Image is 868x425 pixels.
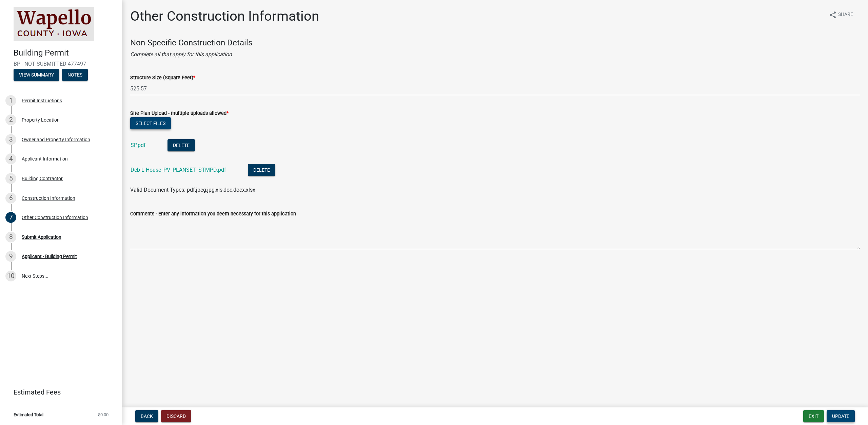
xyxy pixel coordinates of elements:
button: View Summary [14,69,59,81]
button: shareShare [823,8,859,21]
span: Valid Document Types: pdf,jpeg,jpg,xls,doc,docx,xlsx [130,187,255,193]
span: Back [141,413,153,419]
wm-modal-confirm: Notes [62,72,88,78]
button: Notes [62,69,88,81]
wm-modal-confirm: Delete Document [167,143,195,149]
button: Update [827,410,855,422]
div: 7 [5,212,16,223]
div: 8 [5,232,16,242]
div: 2 [5,114,16,125]
div: 3 [5,134,16,145]
wm-modal-confirm: Delete Document [248,167,275,174]
button: Delete [167,139,195,151]
h4: Building Permit [14,48,117,58]
div: Submit Application [22,235,61,239]
label: Structure Size (Square Feet) [130,76,195,80]
label: Site Plan Upload - multiple uploads allowed [130,111,229,116]
span: $0.00 [98,412,108,417]
i: Complete all that apply for this application [130,51,232,58]
div: 9 [5,251,16,262]
i: share [829,11,837,19]
button: Back [135,410,158,422]
div: Owner and Property Information [22,137,90,142]
div: Other Construction Information [22,215,88,220]
button: Discard [161,410,191,422]
button: Exit [803,410,824,422]
a: Estimated Fees [5,385,111,399]
button: Select files [130,117,171,129]
div: 1 [5,95,16,106]
span: Share [838,11,853,19]
span: Update [832,413,849,419]
a: SP.pdf [131,142,146,148]
span: Estimated Total [14,412,43,417]
wm-modal-confirm: Summary [14,72,59,78]
span: BP - NOT SUBMITTED-477497 [14,61,108,67]
label: Comments - Enter any information you deem necessary for this application [130,212,296,216]
div: Permit Instructions [22,98,62,103]
div: 6 [5,193,16,204]
div: Construction Information [22,196,75,200]
div: 4 [5,153,16,164]
h4: Non-Specific Construction Details [130,38,860,48]
img: Wapello County, Iowa [14,7,94,41]
h1: Other Construction Information [130,8,319,24]
div: 10 [5,271,16,281]
a: Deb L House_PV_PLANSET_STMPD.pdf [131,167,226,173]
div: Property Location [22,118,60,122]
div: Building Contractor [22,176,63,181]
button: Delete [248,164,275,176]
div: Applicant - Building Permit [22,254,77,259]
div: 5 [5,173,16,184]
div: Applicant Information [22,156,68,161]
